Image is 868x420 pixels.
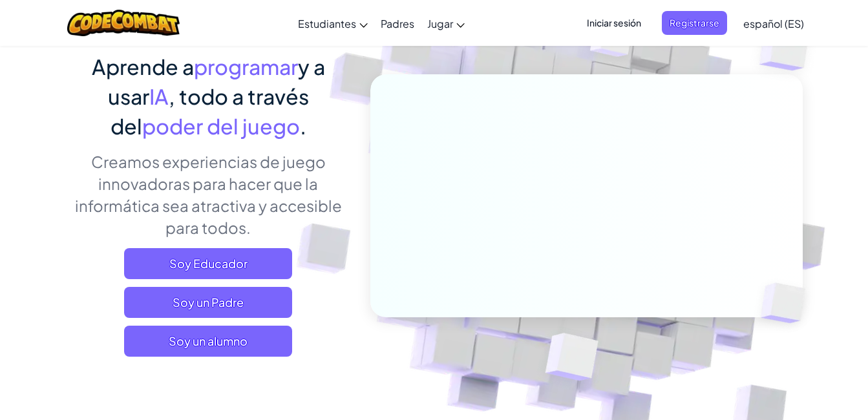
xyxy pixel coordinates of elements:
[92,54,194,79] span: Aprende a
[194,54,298,79] span: programar
[124,326,292,357] button: Soy un alumno
[513,306,629,413] img: Overlap cubes
[421,6,471,41] a: Jugar
[579,11,649,35] button: Iniciar sesión
[298,17,356,30] span: Estudiantes
[291,6,374,41] a: Estudiantes
[743,17,804,30] span: español (ES)
[662,11,727,35] button: Registrarse
[142,113,300,139] span: poder del juego
[739,256,836,350] img: Overlap cubes
[300,113,306,139] span: .
[374,6,421,41] a: Padres
[66,151,351,238] p: Creamos experiencias de juego innovadoras para hacer que la informática sea atractiva y accesible...
[124,287,292,318] a: Soy un Padre
[427,17,453,30] span: Jugar
[124,248,292,279] a: Soy Educador
[111,83,309,139] span: , todo a través del
[67,10,180,36] img: CodeCombat logo
[149,83,169,109] span: IA
[737,6,810,41] a: español (ES)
